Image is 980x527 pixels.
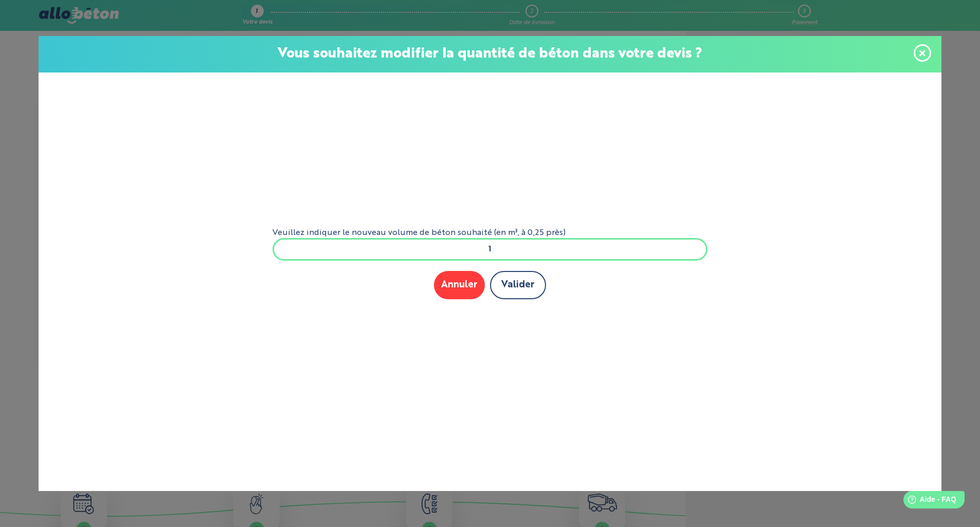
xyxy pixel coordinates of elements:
[273,238,707,261] input: xxx
[434,271,485,299] button: Annuler
[490,271,546,299] button: Valider
[273,228,707,238] label: Veuillez indiquer le nouveau volume de béton souhaité (en m³, à 0,25 près)
[49,46,931,62] p: Vous souhaitez modifier la quantité de béton dans votre devis ?
[888,487,969,516] iframe: Help widget launcher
